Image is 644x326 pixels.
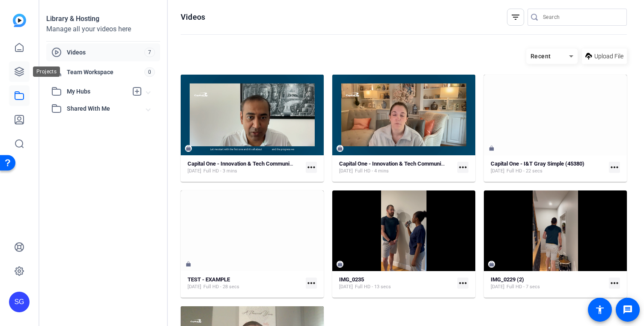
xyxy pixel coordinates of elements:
[188,168,201,175] span: [DATE]
[510,12,521,22] mat-icon: filter_list
[46,100,160,117] mat-expansion-panel-header: Shared With Me
[491,276,524,283] strong: IMG_0229 (2)
[188,160,346,167] strong: Capital One - Innovation & Tech Communications Simple (48404)
[491,168,504,175] span: [DATE]
[595,305,605,315] mat-icon: accessibility
[507,168,543,175] span: Full HD - 22 secs
[203,168,237,175] span: Full HD - 3 mins
[543,12,620,22] input: Search
[46,14,160,24] div: Library & Hosting
[144,48,155,57] span: 7
[609,162,620,173] mat-icon: more_horiz
[531,53,551,60] span: Recent
[339,276,364,283] strong: IMG_0235
[13,14,26,27] img: blue-gradient.svg
[507,284,540,290] span: Full HD - 7 secs
[188,284,201,290] span: [DATE]
[67,68,144,76] span: Team Workspace
[609,278,620,289] mat-icon: more_horiz
[491,160,605,175] a: Capital One - I&T Gray Simple (45380)[DATE]Full HD - 22 secs
[582,48,627,64] button: Upload File
[339,160,454,175] a: Capital One - Innovation & Tech Communications Simple (47984)[DATE]Full HD - 4 mins
[355,168,389,175] span: Full HD - 4 mins
[188,276,302,290] a: TEST - EXAMPLE[DATE]Full HD - 28 secs
[33,66,60,77] div: Projects
[355,284,391,290] span: Full HD - 13 secs
[339,160,498,167] strong: Capital One - Innovation & Tech Communications Simple (47984)
[594,52,623,61] span: Upload File
[188,276,230,283] strong: TEST - EXAMPLE
[339,284,353,290] span: [DATE]
[46,83,160,100] mat-expansion-panel-header: My Hubs
[144,67,155,77] span: 0
[203,284,239,290] span: Full HD - 28 secs
[67,48,144,57] span: Videos
[457,278,468,289] mat-icon: more_horiz
[306,162,317,173] mat-icon: more_horiz
[491,284,504,290] span: [DATE]
[457,162,468,173] mat-icon: more_horiz
[491,160,584,167] strong: Capital One - I&T Gray Simple (45380)
[46,24,160,34] div: Manage all your videos here
[188,160,302,175] a: Capital One - Innovation & Tech Communications Simple (48404)[DATE]Full HD - 3 mins
[9,292,30,312] div: SG
[67,87,128,96] span: My Hubs
[623,305,633,315] mat-icon: message
[339,168,353,175] span: [DATE]
[339,276,454,290] a: IMG_0235[DATE]Full HD - 13 secs
[181,12,205,22] h1: Videos
[491,276,605,290] a: IMG_0229 (2)[DATE]Full HD - 7 secs
[306,278,317,289] mat-icon: more_horiz
[67,104,146,113] span: Shared With Me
